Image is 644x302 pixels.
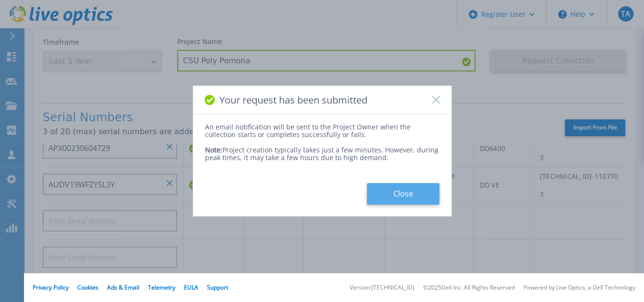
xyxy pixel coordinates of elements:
[219,94,367,105] span: Your request has been submitted
[77,283,98,291] a: Cookies
[33,283,69,291] a: Privacy Policy
[205,145,222,154] span: Note:
[423,285,515,291] li: © 2025 Dell Inc. All Rights Reserved
[523,285,635,291] li: Powered by Live Optics, a Dell Technology
[184,283,198,291] a: EULA
[107,283,139,291] a: Ads & Email
[350,285,414,291] li: Version: [TECHNICAL_ID]
[367,183,439,205] button: Close
[148,283,175,291] a: Telemetry
[207,283,228,291] a: Support
[205,139,439,162] div: Project creation typically takes just a few minutes. However, during peak times, it may take a fe...
[205,123,439,139] div: An email notification will be sent to the Project Owner when the collection starts or completes s...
